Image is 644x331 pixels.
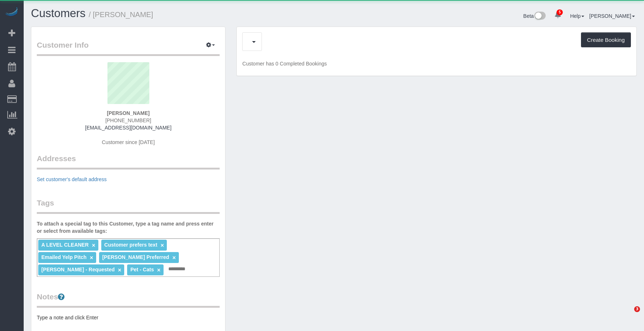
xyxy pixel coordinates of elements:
a: Beta [523,13,546,19]
a: × [90,255,93,261]
a: Help [570,13,584,19]
a: [EMAIL_ADDRESS][DOMAIN_NAME] [85,125,172,131]
img: New interface [534,12,546,21]
span: [PERSON_NAME] - Requested [41,267,114,272]
a: 5 [551,7,565,23]
span: 5 [557,9,563,15]
a: × [172,255,176,261]
a: × [92,242,95,248]
strong: [PERSON_NAME] [107,110,149,116]
legend: Notes [37,291,220,308]
span: Emailed Yelp Pitch [41,254,86,260]
span: [PHONE_NUMBER] [105,117,151,123]
a: Set customer's default address [37,176,107,182]
img: Automaid Logo [4,7,19,17]
label: To attach a special tag to this Customer, type a tag name and press enter or select from availabl... [37,220,220,235]
span: Pet - Cats [130,267,154,272]
p: Customer has 0 Completed Bookings [242,60,631,67]
a: × [118,267,121,273]
span: Customer prefers text [104,242,157,248]
span: 3 [634,306,640,312]
legend: Customer Info [37,40,220,56]
a: [PERSON_NAME] [589,13,635,19]
legend: Tags [37,198,220,214]
span: [PERSON_NAME] Preferred [102,254,169,260]
button: Create Booking [581,32,631,48]
pre: Type a note and click Enter [37,314,220,321]
a: × [161,242,164,248]
a: × [157,267,160,273]
small: / [PERSON_NAME] [89,11,153,19]
span: A LEVEL CLEANER [41,242,89,248]
span: Customer since [DATE] [102,139,155,145]
a: Customers [31,7,86,20]
iframe: Intercom live chat [619,306,637,324]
